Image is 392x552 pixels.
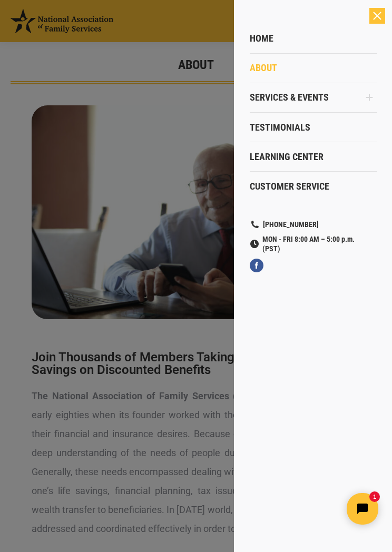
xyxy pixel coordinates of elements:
[250,151,324,163] span: Learning Center
[250,53,377,83] a: About
[206,484,387,534] iframe: Tidio Chat
[250,142,377,172] a: Learning Center
[250,92,329,103] span: Services & Events
[250,113,377,142] a: Testimonials
[369,8,385,24] div: Close
[250,62,277,74] span: About
[250,172,377,201] a: Customer Service
[250,181,329,192] span: Customer Service
[250,234,367,253] span: MON - FRI 8:00 AM – 5:00 p.m. (PST)
[250,24,377,53] a: Home
[250,122,310,133] span: Testimonials
[250,33,273,44] span: Home
[250,259,263,272] a: Facebook page opens in new window
[250,220,319,229] a: [PHONE_NUMBER]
